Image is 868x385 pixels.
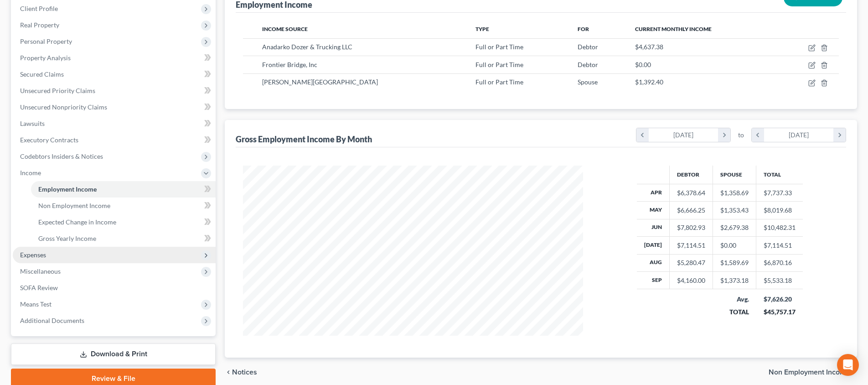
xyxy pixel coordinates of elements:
div: $7,802.93 [677,223,705,232]
span: Notices [232,369,257,376]
a: Non Employment Income [31,198,216,214]
div: $2,679.38 [720,223,749,232]
span: Non Employment Income [38,202,110,209]
div: [DATE] [649,128,718,142]
span: Client Profile [20,5,58,12]
span: $4,637.38 [635,43,663,51]
div: Gross Employment Income By Month [236,134,372,145]
span: Full or Part Time [475,78,523,86]
span: Frontier Bridge, Inc [262,61,317,68]
th: Aug [637,254,670,271]
a: Expected Change in Income [31,214,216,230]
div: Avg. [720,295,749,304]
span: Debtor [578,43,598,51]
span: Full or Part Time [475,61,523,68]
button: Non Employment Income chevron_right [769,369,857,376]
span: Current Monthly Income [635,26,712,32]
span: Miscellaneous [20,267,61,275]
td: $10,482.31 [756,219,803,236]
th: Debtor [670,166,713,184]
span: Non Employment Income [769,369,850,376]
div: $7,114.51 [677,241,705,250]
span: Unsecured Nonpriority Claims [20,103,107,111]
a: Lawsuits [13,115,216,132]
a: Unsecured Nonpriority Claims [13,99,216,115]
th: Apr [637,184,670,201]
div: $4,160.00 [677,276,705,285]
td: $6,870.16 [756,254,803,271]
td: $8,019.68 [756,202,803,219]
th: Jun [637,219,670,236]
th: Spouse [713,166,756,184]
td: $7,737.33 [756,184,803,201]
a: Unsecured Priority Claims [13,83,216,99]
span: Real Property [20,21,59,29]
span: Full or Part Time [475,43,523,51]
span: $0.00 [635,61,651,68]
div: $1,589.69 [720,258,749,267]
span: SOFA Review [20,284,58,291]
span: $1,392.40 [635,78,663,86]
i: chevron_left [752,128,764,142]
div: $45,757.17 [764,307,796,317]
a: Secured Claims [13,66,216,83]
span: Anadarko Dozer & Trucking LLC [262,43,352,51]
a: Employment Income [31,181,216,198]
i: chevron_left [225,369,232,376]
i: chevron_right [718,128,730,142]
a: Download & Print [11,343,216,365]
a: Executory Contracts [13,132,216,148]
div: [DATE] [764,128,834,142]
div: $1,358.69 [720,188,749,198]
td: $5,533.18 [756,272,803,289]
span: Personal Property [20,37,72,45]
th: Total [756,166,803,184]
span: Gross Yearly Income [38,234,96,242]
div: TOTAL [720,307,749,317]
span: Property Analysis [20,54,71,62]
div: Open Intercom Messenger [837,354,859,376]
span: Employment Income [38,185,97,193]
a: Property Analysis [13,50,216,66]
div: $1,353.43 [720,206,749,215]
span: Additional Documents [20,317,84,324]
div: $1,373.18 [720,276,749,285]
span: Spouse [578,78,598,86]
a: SOFA Review [13,280,216,296]
div: $6,378.64 [677,188,705,198]
span: Expenses [20,251,46,259]
span: Lawsuits [20,120,45,127]
span: Debtor [578,61,598,68]
div: $7,626.20 [764,295,796,304]
span: Unsecured Priority Claims [20,87,95,94]
span: Secured Claims [20,70,64,78]
div: $0.00 [720,241,749,250]
th: [DATE] [637,237,670,254]
span: Income [20,169,41,177]
td: $7,114.51 [756,237,803,254]
th: Sep [637,272,670,289]
span: For [578,26,589,32]
div: $6,666.25 [677,206,705,215]
th: May [637,202,670,219]
span: Codebtors Insiders & Notices [20,152,103,160]
i: chevron_left [636,128,649,142]
span: Expected Change in Income [38,218,116,226]
span: Income Source [262,26,308,32]
span: to [738,130,744,140]
span: [PERSON_NAME][GEOGRAPHIC_DATA] [262,78,378,86]
span: Type [475,26,489,32]
a: Gross Yearly Income [31,230,216,247]
div: $5,280.47 [677,258,705,267]
button: chevron_left Notices [225,369,257,376]
span: Executory Contracts [20,136,78,144]
span: Means Test [20,300,52,308]
i: chevron_right [833,128,846,142]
